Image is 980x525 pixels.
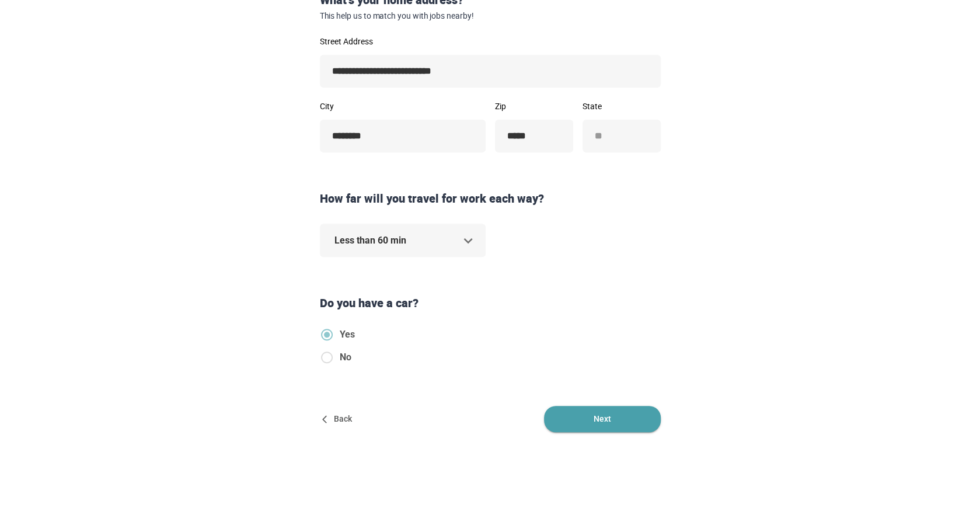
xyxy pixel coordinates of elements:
[320,102,486,110] label: City
[544,406,661,432] button: Next
[320,328,364,373] div: hasCar
[320,406,357,432] button: Back
[315,295,665,312] div: Do you have a car?
[583,102,661,110] label: State
[315,190,665,207] div: How far will you travel for work each way?
[320,37,661,46] label: Street Address
[495,102,573,110] label: Zip
[320,224,486,257] div: Less than 60 min
[320,11,661,21] span: This help us to match you with jobs nearby!
[340,328,355,342] span: Yes
[340,350,351,364] span: No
